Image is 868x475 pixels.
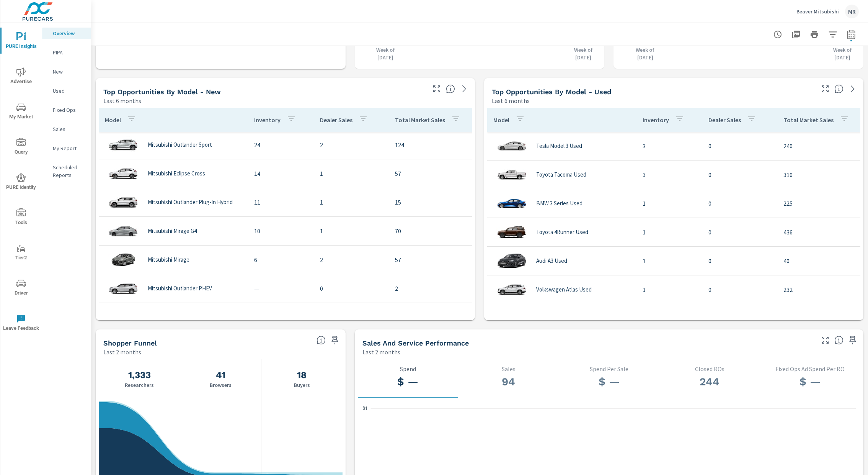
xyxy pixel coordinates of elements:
p: 70 [395,226,476,236]
p: Model [493,116,509,124]
h3: 244 [666,375,754,388]
p: 0 [708,141,771,151]
p: Mitsubishi Eclipse Cross [148,170,205,177]
p: 40 [783,256,865,265]
p: 0 [708,199,771,208]
p: 0 [708,256,771,265]
p: 232 [783,285,865,294]
span: My Market [3,103,39,121]
p: Toyota 4Runner Used [536,229,588,236]
img: glamour [496,249,527,272]
button: Make Fullscreen [819,334,831,346]
h3: $ — [766,375,854,388]
p: Last 2 months [103,347,141,357]
p: 0 [320,284,383,293]
p: Mitsubishi Outlander Sport [148,141,212,148]
p: 2 [320,255,383,264]
p: 24 [254,140,308,149]
span: Tier2 [3,244,39,262]
div: Scheduled Reports [42,162,91,181]
p: 0 [708,285,771,294]
p: PIPA [53,49,85,56]
p: Sales [464,365,553,372]
p: Toyota Tacoma Used [536,171,586,178]
p: 1 [643,228,696,237]
img: glamour [496,221,527,244]
a: See more details in report [847,83,859,95]
p: Fixed Ops [53,106,85,114]
img: glamour [108,248,139,271]
img: glamour [496,163,527,186]
button: Select Date Range [844,27,859,42]
span: PURE Insights [3,32,39,51]
img: glamour [108,277,139,300]
img: glamour [496,192,527,215]
p: Dealer Sales [320,116,352,124]
p: Week of [DATE] [372,46,399,61]
p: 0 [708,170,771,179]
p: 3 [643,170,696,179]
p: 0 [708,228,771,237]
span: PURE Identity [3,173,39,192]
h5: Top Opportunities by Model - Used [492,88,611,96]
span: Find the biggest opportunities within your model lineup by seeing how each model is selling in yo... [834,84,844,93]
button: Make Fullscreen [819,83,831,95]
img: glamour [108,162,139,185]
div: Overview [42,28,91,39]
div: MR [845,5,859,18]
p: My Report [53,144,85,152]
button: Make Fullscreen [431,83,443,95]
p: 436 [783,228,865,237]
p: 1 [643,256,696,265]
p: Used [53,87,85,95]
p: Inventory [254,116,281,124]
a: See more details in report [458,83,470,95]
button: Apply Filters [825,27,840,42]
button: "Export Report to PDF" [788,27,804,42]
p: Audi A3 Used [536,257,567,264]
p: 14 [254,169,308,178]
p: 2 [395,284,476,293]
p: Week of [DATE] [632,46,659,61]
span: Tools [3,208,39,227]
p: Last 6 months [103,96,141,105]
p: Spend Per Sale [565,365,653,372]
p: Dealer Sales [708,116,741,124]
p: Last 2 months [362,347,400,357]
img: glamour [496,278,527,301]
p: Spend [364,365,452,372]
h3: 94 [464,375,553,388]
p: New [53,68,85,75]
p: 1 [320,169,383,178]
p: — [254,284,308,293]
button: Print Report [807,27,822,42]
p: 225 [783,199,865,208]
p: Fixed Ops Ad Spend Per RO [766,365,854,372]
img: glamour [108,219,139,242]
p: Mitsubishi Mirage [148,256,189,263]
h5: Sales and Service Performance [362,339,469,347]
p: Mitsubishi Outlander PHEV [148,285,212,292]
p: Tesla Model 3 Used [536,142,582,149]
h5: Top Opportunities by Model - New [103,88,221,96]
span: Find the biggest opportunities within your model lineup by seeing how each model is selling in yo... [446,84,455,93]
span: Driver [3,279,39,298]
p: 11 [254,198,308,207]
p: 240 [783,141,865,151]
p: 310 [783,170,865,179]
p: Overview [53,29,85,37]
p: Beaver Mitsubishi [796,8,839,15]
p: 10 [254,226,308,236]
p: Model [105,116,121,124]
p: 6 [254,255,308,264]
div: Used [42,85,91,97]
p: Week of [DATE] [570,46,597,61]
p: Scheduled Reports [53,164,85,179]
h3: $ — [565,375,653,388]
p: Inventory [643,116,669,124]
p: Volkswagen Atlas Used [536,286,592,293]
div: nav menu [0,23,42,340]
p: 15 [395,198,476,207]
span: Save this to your personalized report [847,334,859,346]
div: Sales [42,123,91,135]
